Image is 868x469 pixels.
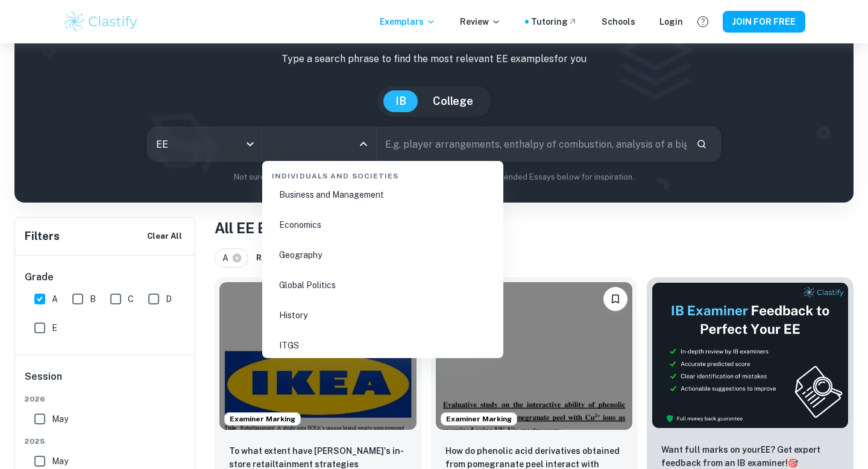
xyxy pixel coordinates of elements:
span: 2026 [25,394,186,404]
button: College [421,90,485,112]
a: Login [659,15,683,28]
button: IB [383,90,418,112]
span: 🎯 [788,458,798,468]
span: Examiner Marking [441,414,517,424]
input: E.g. player arrangements, enthalpy of combustion, analysis of a big city... [377,127,687,161]
button: Reset All [253,249,295,267]
img: Thumbnail [652,282,849,429]
span: E [52,321,57,335]
h6: Session [25,370,186,394]
span: Examiner Marking [225,414,300,424]
a: Tutoring [531,15,577,28]
li: ITGS [267,332,498,359]
div: EE [148,127,262,161]
li: Geography [267,241,498,269]
span: B [90,292,96,306]
a: Schools [602,15,635,28]
div: A [215,248,248,268]
li: Business and Management [267,181,498,209]
img: Clastify logo [63,10,139,34]
button: Please log in to bookmark exemplars [603,287,627,311]
span: A [222,251,234,265]
p: Type a search phrase to find the most relevant EE examples for you [24,52,844,66]
p: Exemplars [380,15,436,28]
img: Business and Management EE example thumbnail: To what extent have IKEA's in-store reta [219,282,417,430]
li: Economics [267,211,498,239]
div: Individuals and Societies [267,161,498,186]
p: Not sure what to search for? You can always look through our example Extended Essays below for in... [24,171,844,183]
h6: Grade [25,270,186,285]
button: Close [355,136,372,153]
span: C [128,292,134,306]
li: History [267,301,498,329]
li: Global Politics [267,271,498,299]
span: D [166,292,172,306]
button: Search [691,134,712,154]
span: May [52,412,68,426]
h1: All EE Examples [215,217,854,239]
button: Clear All [144,227,185,245]
p: Review [460,15,501,28]
button: JOIN FOR FREE [723,11,805,33]
span: 2025 [25,436,186,447]
h6: Filters [25,228,60,245]
img: Chemistry EE example thumbnail: How do phenolic acid derivatives obtaine [436,282,633,430]
span: May [52,455,68,468]
button: Help and Feedback [693,11,713,32]
span: A [52,292,58,306]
